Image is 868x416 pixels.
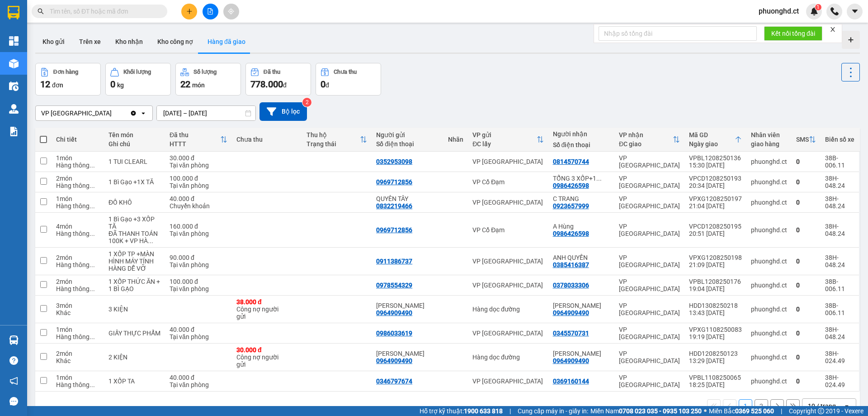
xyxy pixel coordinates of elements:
[52,81,63,89] span: đơn
[181,4,197,19] button: plus
[796,378,816,385] div: 0
[472,258,543,265] div: VP [GEOGRAPHIC_DATA]
[170,195,227,202] div: 40.000 đ
[56,333,99,340] div: Hàng thông thường
[553,195,610,202] div: C TRANG
[808,402,836,411] div: 10 / trang
[157,106,255,120] input: Select a date range.
[553,378,589,385] div: 0369160144
[376,330,412,337] div: 0986033619
[170,261,227,268] div: Tại văn phòng
[376,309,412,316] div: 0964909490
[307,131,360,139] div: Thu hộ
[796,136,809,143] div: SMS
[170,162,227,169] div: Tại văn phòng
[108,330,160,337] div: GIẤY THỰC PHẨM
[192,81,205,89] span: món
[689,131,735,139] div: Mã GD
[619,154,680,169] div: VP [GEOGRAPHIC_DATA]
[830,7,839,15] img: phone-icon
[553,202,589,210] div: 0923657999
[53,69,78,75] div: Đơn hàng
[56,230,99,237] div: Hàng thông thường
[751,330,787,337] div: phuonghd.ct
[90,261,95,268] span: ...
[842,31,860,49] div: Tạo kho hàng mới
[843,402,850,410] svg: open
[751,378,787,385] div: phuonghd.ct
[38,8,44,14] span: search
[56,223,99,230] div: 4 món
[815,4,821,10] sup: 1
[283,81,287,89] span: đ
[464,407,503,415] strong: 1900 633 818
[108,215,160,230] div: 1 Bì Gạo +3 XỐP TĂ
[619,374,680,388] div: VP [GEOGRAPHIC_DATA]
[751,5,806,17] span: phuonghd.ct
[175,63,241,96] button: Số lượng22món
[56,302,99,309] div: 3 món
[689,285,742,292] div: 19:04 [DATE]
[472,199,543,206] div: VP [GEOGRAPHIC_DATA]
[689,381,742,388] div: 18:25 [DATE]
[553,302,610,309] div: HUYỀN QUANG
[165,128,232,152] th: Toggle SortBy
[376,350,439,357] div: HUYỀN QUANG
[140,110,147,117] svg: open
[689,357,742,364] div: 13:29 [DATE]
[553,141,610,148] div: Số điện thoại
[108,378,160,385] div: 1 XỐP TA
[689,182,742,189] div: 20:34 [DATE]
[334,69,357,75] div: Chưa thu
[684,128,746,152] th: Toggle SortBy
[193,69,217,75] div: Số lượng
[35,31,72,53] button: Kho gửi
[448,136,463,143] div: Nhãn
[170,333,227,340] div: Tại văn phòng
[619,140,673,148] div: ĐC giao
[553,230,589,237] div: 0986426598
[472,354,543,361] div: Hàng dọc đường
[90,162,95,169] span: ...
[509,406,511,416] span: |
[90,230,95,237] span: ...
[689,254,742,261] div: VPXG1208250198
[596,175,602,182] span: ...
[200,31,253,53] button: Hàng đã giao
[816,4,820,10] span: 1
[316,63,381,96] button: Chưa thu0đ
[236,136,297,143] div: Chưa thu
[56,162,99,169] div: Hàng thông thường
[250,79,283,90] span: 778.000
[830,26,836,33] span: close
[40,79,50,90] span: 12
[90,285,95,292] span: ...
[619,254,680,268] div: VP [GEOGRAPHIC_DATA]
[796,258,816,265] div: 0
[108,278,160,292] div: 1 XỐP THỨC ĂN + 1 BÌ GẠO
[376,357,412,364] div: 0964909490
[105,63,171,96] button: Khối lượng0kg
[9,81,19,91] img: warehouse-icon
[130,110,137,117] svg: Clear value
[792,128,821,152] th: Toggle SortBy
[689,261,742,268] div: 21:09 [DATE]
[245,63,311,96] button: Đã thu778.000đ
[553,223,610,230] div: A Hùng
[376,378,412,385] div: 0346797674
[619,195,680,210] div: VP [GEOGRAPHIC_DATA]
[796,158,816,165] div: 0
[148,237,153,244] span: ...
[170,278,227,285] div: 100.000 đ
[619,278,680,292] div: VP [GEOGRAPHIC_DATA]
[472,282,543,289] div: VP [GEOGRAPHIC_DATA]
[796,199,816,206] div: 0
[108,31,150,53] button: Kho nhận
[825,223,854,237] div: 38H-048.24
[472,140,536,148] div: ĐC lấy
[72,31,108,53] button: Trên xe
[796,178,816,186] div: 0
[751,158,787,165] div: phuonghd.ct
[553,282,589,289] div: 0378033306
[825,175,854,189] div: 38H-048.24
